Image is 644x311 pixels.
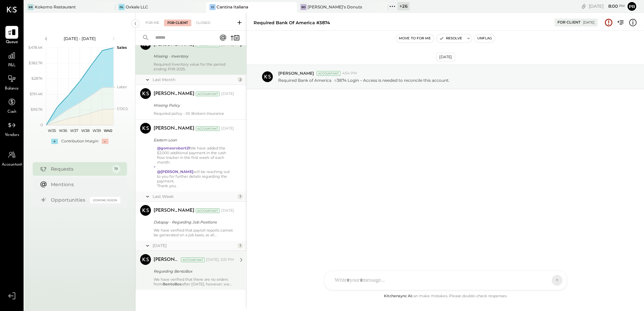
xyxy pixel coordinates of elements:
[30,92,43,96] text: $191.4K
[164,20,191,26] div: For Client
[254,20,330,26] div: Required Bank of America #3874
[221,91,234,97] div: [DATE]
[0,26,23,45] a: Queue
[317,71,341,76] div: Accountant
[157,146,234,188] div: We have added the $2,000 additional payment in the cash flow tracker in the first week of each mo...
[51,139,58,144] div: +
[61,139,98,144] div: Contribution Margin
[7,109,16,115] span: Cash
[308,4,362,10] div: [PERSON_NAME]’s Donuts
[583,20,594,25] div: [DATE]
[221,126,234,131] div: [DATE]
[154,207,194,214] div: [PERSON_NAME]
[153,194,236,199] div: Last Week
[81,128,90,133] text: W38
[342,71,357,76] span: 4:54 PM
[157,183,234,188] div: Thank you.
[154,219,232,226] div: Datapay - Regarding Job Positions
[29,61,43,65] text: $382.7K
[436,53,455,61] div: [DATE]
[154,102,232,109] div: Missing Policy
[90,197,120,203] div: Coming Soon
[51,197,87,203] div: Opportunities
[154,277,234,286] div: We have verified that there are no orders from after [DATE]; however, we noticed ongoing expenses...
[300,4,307,10] div: BD
[0,96,23,115] a: Cash
[117,45,127,50] text: Sales
[626,1,637,12] button: Pr
[580,3,587,10] div: copy link
[40,123,43,127] text: 0
[103,128,112,133] text: W40
[0,72,23,92] a: Balance
[154,111,234,116] div: Requried policy - XS Brokers Insurance
[47,128,56,133] text: W35
[51,181,117,188] div: Mentions
[154,62,234,71] div: Required Inventory value for the period ending P09-2025.
[557,20,581,25] div: For Client
[6,39,18,45] span: Queue
[210,4,216,10] div: CI
[157,169,234,183] div: will be reaching out to you for further details regarding the payment.
[154,91,194,97] div: [PERSON_NAME]
[437,34,465,42] button: Resolve
[51,166,109,172] div: Requests
[117,84,127,89] text: Labor
[0,119,23,138] a: Vendors
[2,162,22,168] span: Accountant
[102,139,108,144] div: -
[119,4,125,10] div: OL
[163,282,182,286] b: BentoBox
[0,49,23,69] a: P&L
[142,20,163,26] div: For Me
[117,106,128,111] text: COGS
[154,53,232,60] div: Missing - Inventory
[154,125,194,132] div: [PERSON_NAME]
[237,77,243,82] div: 2
[154,268,232,275] div: Regarding BentoBox
[154,228,234,237] div: We have verified that payroll reports cannot be generated on a job basis, as all employees are cu...
[8,63,16,69] span: P&L
[28,45,43,50] text: $478.4K
[206,257,234,263] div: [DATE], 5:51 PM
[5,86,19,92] span: Balance
[196,92,220,96] div: Accountant
[112,165,120,173] div: 19
[193,20,214,26] div: Closed
[31,76,43,81] text: $287K
[196,208,220,213] div: Accountant
[153,243,236,248] div: [DATE]
[181,257,205,262] div: Accountant
[70,128,78,133] text: W37
[157,146,190,150] strong: @gomesrobert21
[278,70,314,76] span: [PERSON_NAME]
[31,107,43,112] text: $95.7K
[28,4,34,10] div: KR
[35,4,76,10] div: Kokomo Restaurant
[237,194,243,199] div: 1
[237,243,243,248] div: 1
[589,3,625,9] div: [DATE]
[397,2,410,10] div: + 26
[334,78,337,83] span: #
[59,128,67,133] text: W36
[0,148,23,168] a: Accountant
[154,137,232,143] div: Eastern Loan
[196,126,220,131] div: Accountant
[217,4,248,10] div: Cantina Italiana
[475,34,495,42] button: Unflag
[51,36,108,41] div: [DATE] - [DATE]
[5,132,19,138] span: Vendors
[157,169,193,174] strong: @[PERSON_NAME]
[154,256,180,263] div: [PERSON_NAME]
[126,4,148,10] div: Oxkale LLC
[92,128,101,133] text: W39
[278,77,450,83] p: Required Bank of America 3874 Login – Access is needed to reconcile this account.
[153,77,236,82] div: Last Month
[221,208,234,213] div: [DATE]
[396,34,434,42] button: Move to for me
